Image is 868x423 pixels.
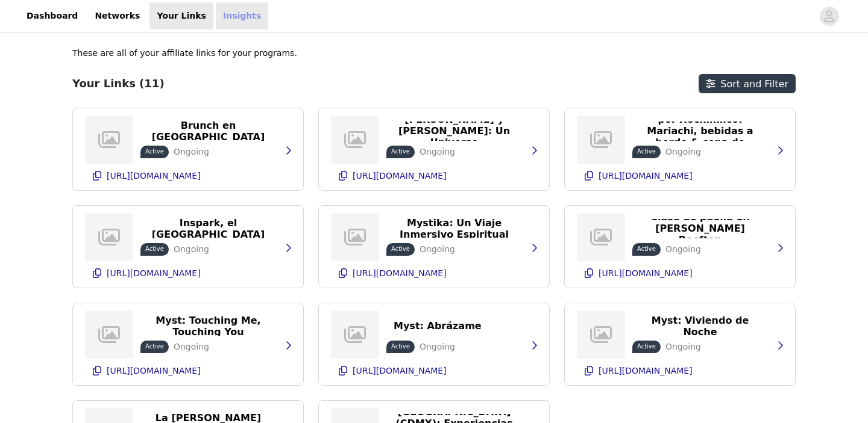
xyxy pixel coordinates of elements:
p: Active [391,244,410,253]
button: [URL][DOMAIN_NAME] [577,361,783,380]
button: Myst: Abrázame [386,316,489,336]
p: Ongoing [665,146,701,158]
button: Brunch en [GEOGRAPHIC_DATA] [140,122,276,141]
p: Active [637,244,656,253]
button: Clase de paella en [PERSON_NAME] Rooftop [632,219,768,238]
p: Active [637,147,656,156]
p: [PERSON_NAME] y [PERSON_NAME]: Un Universo [394,114,515,148]
p: Ongoing [174,341,209,353]
button: [URL][DOMAIN_NAME] [331,361,537,380]
button: [URL][DOMAIN_NAME] [577,264,783,283]
button: Sort and Filter [699,74,796,93]
a: Your Links [149,2,213,29]
button: [URL][DOMAIN_NAME] [331,166,537,185]
p: [URL][DOMAIN_NAME] [599,366,693,375]
p: Ongoing [420,146,455,158]
button: [URL][DOMAIN_NAME] [85,166,291,185]
p: Ongoing [420,243,455,256]
button: [URL][DOMAIN_NAME] [85,361,291,380]
button: Inspark, el [GEOGRAPHIC_DATA] [140,219,276,238]
p: Active [391,147,410,156]
p: Myst: Viviendo de Noche [640,315,761,338]
p: These are all of your affiliate links for your programs. [72,47,297,60]
button: [URL][DOMAIN_NAME] [577,166,783,185]
button: Myst: Viviendo de Noche [632,316,768,336]
p: [URL][DOMAIN_NAME] [107,171,201,181]
button: Mystika: Un Viaje Inmersivo Espiritual [386,219,522,238]
p: Myst: Abrázame [394,320,482,332]
p: Mystika: Un Viaje Inmersivo Espiritual [394,217,515,240]
p: Clase de paella en [PERSON_NAME] Rooftop [640,211,761,245]
p: [URL][DOMAIN_NAME] [107,366,201,375]
button: [PERSON_NAME] y [PERSON_NAME]: Un Universo [386,122,522,141]
p: Active [145,147,164,156]
p: [URL][DOMAIN_NAME] [599,268,693,278]
p: Fiesta en Trajinera por Xochimilco: Mariachi, bebidas a bordo & cena de tacos [640,102,761,159]
p: Ongoing [665,243,701,256]
p: Myst: Touching Me, Touching You [148,315,269,338]
div: avatar [823,7,835,26]
p: Ongoing [665,341,701,353]
p: [URL][DOMAIN_NAME] [353,268,447,278]
p: [URL][DOMAIN_NAME] [107,268,201,278]
p: Ongoing [174,243,209,256]
h3: Your Links (11) [72,77,165,90]
p: Inspark, el [GEOGRAPHIC_DATA] [148,217,269,240]
button: [URL][DOMAIN_NAME] [85,264,291,283]
p: [URL][DOMAIN_NAME] [599,171,693,181]
button: [URL][DOMAIN_NAME] [331,264,537,283]
a: Dashboard [19,2,85,29]
button: Myst: Touching Me, Touching You [140,316,276,336]
p: Active [637,342,656,351]
a: Networks [87,2,147,29]
p: [URL][DOMAIN_NAME] [353,366,447,375]
p: Active [145,244,164,253]
a: Insights [216,2,268,29]
p: Ongoing [420,341,455,353]
p: Brunch en [GEOGRAPHIC_DATA] [148,120,269,143]
p: Active [145,342,164,351]
p: Active [391,342,410,351]
p: Ongoing [174,146,209,158]
button: Fiesta en Trajinera por Xochimilco: Mariachi, bebidas a bordo & cena de tacos [632,122,768,141]
p: [URL][DOMAIN_NAME] [353,171,447,181]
